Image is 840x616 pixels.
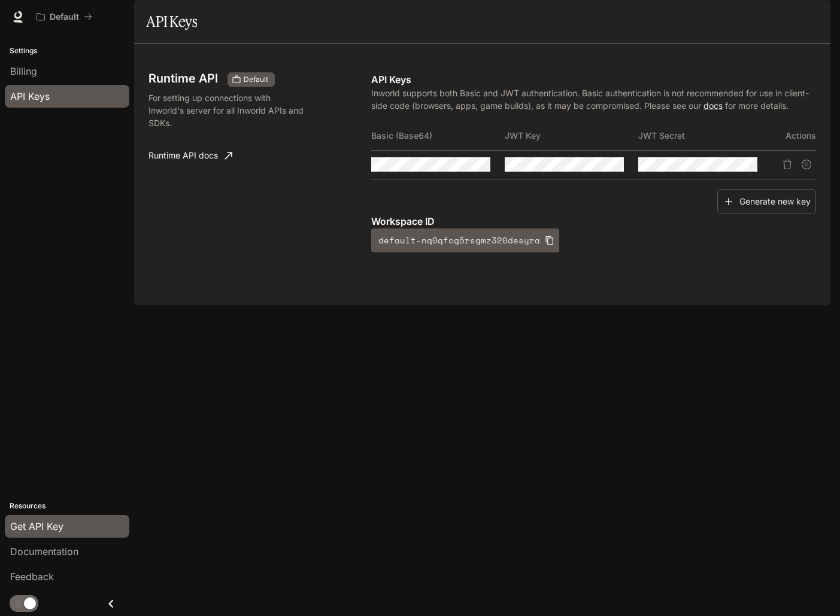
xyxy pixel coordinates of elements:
[228,72,275,87] div: These keys will apply to your current workspace only
[797,155,816,174] button: Suspend API key
[717,189,816,215] button: Generate new key
[778,155,797,174] button: Delete API key
[148,72,218,84] h3: Runtime API
[703,100,723,111] a: docs
[146,10,197,33] h1: API Keys
[371,87,816,112] p: Inworld supports both Basic and JWT authentication. Basic authentication is not recommended for u...
[50,12,79,22] p: Default
[31,5,98,29] button: All workspaces
[371,228,559,252] button: default-nq0qfcg5rsgmz320desyra
[371,72,816,87] p: API Keys
[638,121,772,150] th: JWT Secret
[148,92,308,129] p: For setting up connections with Inworld's server for all Inworld APIs and SDKs.
[371,214,816,228] p: Workspace ID
[772,121,816,150] th: Actions
[505,121,638,150] th: JWT Key
[371,121,505,150] th: Basic (Base64)
[239,74,273,85] span: Default
[144,144,237,167] a: Runtime API docs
